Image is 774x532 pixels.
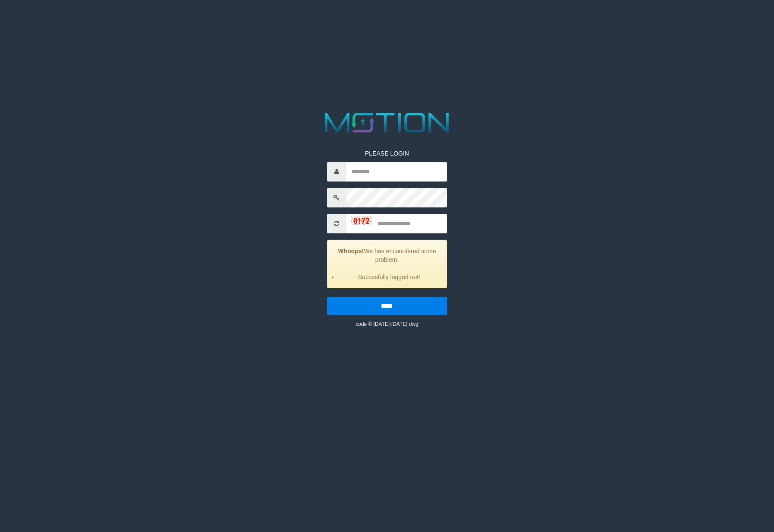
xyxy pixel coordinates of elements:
img: MOTION_logo.png [319,109,455,136]
small: code © [DATE]-[DATE] dwg [355,321,418,327]
p: PLEASE LOGIN [327,149,447,158]
strong: Whoops! [338,248,364,255]
li: Succesfully logged out! [338,273,441,281]
img: captcha [351,217,372,225]
div: We has encountered some problem. [327,240,447,288]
